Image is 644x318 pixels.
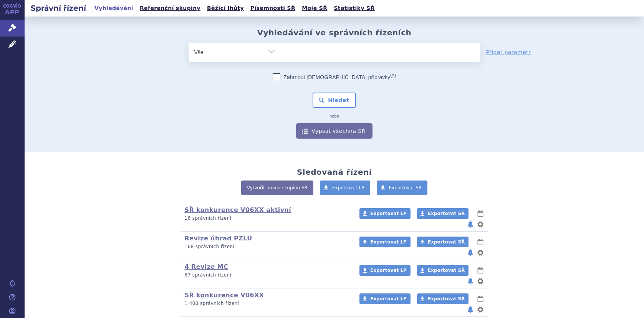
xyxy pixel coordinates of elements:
[257,28,412,37] h2: Vyhledávání ve správních řízeních
[241,181,313,195] a: Vytvořit novou skupinu SŘ
[185,235,252,242] a: Revize úhrad PZLÚ
[332,185,364,190] span: Exportovat LP
[486,48,531,56] a: Přidat parametr
[477,237,484,247] button: lhůty
[370,239,407,245] span: Exportovat LP
[185,206,291,214] a: SŘ konkurence V06XX aktivní
[359,293,411,304] a: Exportovat LP
[296,123,372,139] a: Vypsat všechna SŘ
[248,3,298,13] a: Písemnosti SŘ
[417,293,469,304] a: Exportovat SŘ
[417,237,469,247] a: Exportovat SŘ
[417,208,469,219] a: Exportovat SŘ
[326,114,343,119] i: nebo
[390,73,396,78] abbr: (?)
[477,248,484,257] button: nastavení
[185,215,349,222] p: 16 správních řízení
[428,296,465,301] span: Exportovat SŘ
[297,167,372,177] h2: Sledovaná řízení
[359,265,411,276] a: Exportovat LP
[467,248,474,257] button: notifikace
[477,305,484,314] button: nastavení
[185,263,228,270] a: 4 Revize MC
[477,220,484,229] button: nastavení
[467,220,474,229] button: notifikace
[25,3,92,13] h2: Správní řízení
[185,243,349,250] p: 168 správních řízení
[467,305,474,314] button: notifikace
[359,208,411,219] a: Exportovat LP
[377,181,428,195] a: Exportovat SŘ
[477,209,484,218] button: lhůty
[300,3,329,13] a: Moje SŘ
[428,211,465,216] span: Exportovat SŘ
[477,294,484,303] button: lhůty
[417,265,469,276] a: Exportovat SŘ
[477,277,484,286] button: nastavení
[185,300,349,307] p: 1 400 správních řízení
[331,3,377,13] a: Statistiky SŘ
[370,268,407,273] span: Exportovat LP
[477,266,484,275] button: lhůty
[137,3,203,13] a: Referenční skupiny
[428,268,465,273] span: Exportovat SŘ
[370,211,407,216] span: Exportovat LP
[370,296,407,301] span: Exportovat LP
[320,181,370,195] a: Exportovat LP
[273,73,396,81] label: Zahrnout [DEMOGRAPHIC_DATA] přípravky
[185,272,349,278] p: 67 správních řízení
[359,237,411,247] a: Exportovat LP
[92,3,136,13] a: Vyhledávání
[205,3,246,13] a: Běžící lhůty
[313,93,356,108] button: Hledat
[389,185,422,190] span: Exportovat SŘ
[185,291,264,299] a: SŘ konkurence V06XX
[428,239,465,245] span: Exportovat SŘ
[467,277,474,286] button: notifikace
